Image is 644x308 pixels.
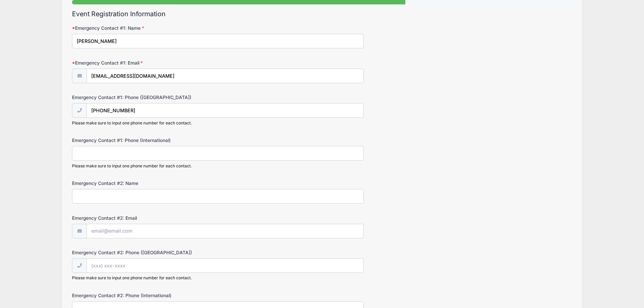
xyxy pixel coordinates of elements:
label: Emergency Contact #2: Email [72,215,239,221]
input: (xxx) xxx-xxxx [87,258,364,273]
label: Emergency Contact #2: Name [72,180,239,187]
label: Emergency Contact #2: Phone ([GEOGRAPHIC_DATA]) [72,249,239,256]
h2: Event Registration Information [72,10,572,18]
input: email@email.com [87,69,364,83]
label: Emergency Contact #1: Phone (International) [72,137,239,144]
div: Please make sure to input one phone number for each contact. [72,275,364,281]
div: Please make sure to input one phone number for each contact. [72,163,364,169]
label: Emergency Contact #1: Email [72,60,239,66]
label: Emergency Contact #1: Name [72,25,239,31]
label: Emergency Contact #2: Phone (International) [72,292,239,299]
label: Emergency Contact #1: Phone ([GEOGRAPHIC_DATA]) [72,94,239,101]
input: email@email.com [87,224,364,238]
div: Please make sure to input one phone number for each contact. [72,120,364,126]
input: (xxx) xxx-xxxx [87,103,364,118]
